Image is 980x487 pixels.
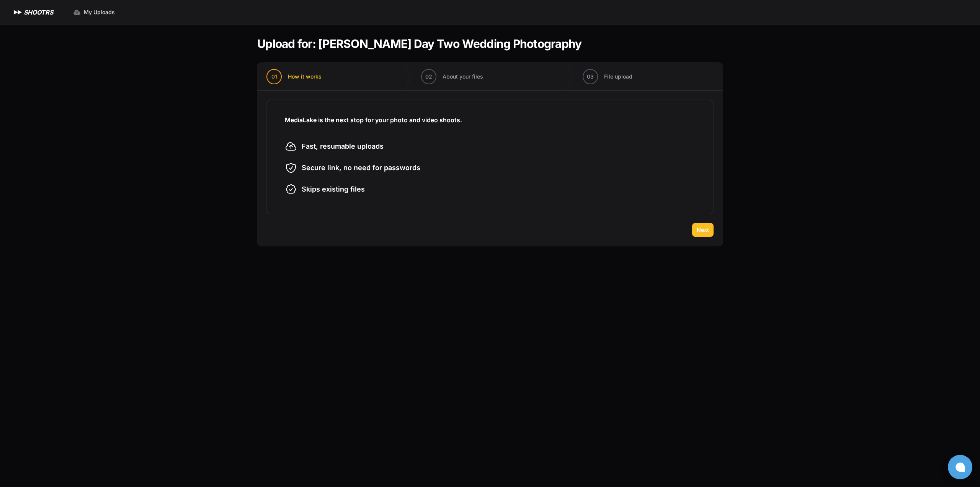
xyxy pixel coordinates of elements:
span: Fast, resumable uploads [302,141,384,152]
span: My Uploads [84,8,115,16]
a: My Uploads [69,5,119,19]
span: 03 [587,73,594,80]
h1: Upload for: [PERSON_NAME] Day Two Wedding Photography [257,37,581,51]
button: Next [692,223,714,237]
span: How it works [288,73,322,80]
button: 01 How it works [257,63,331,90]
h1: SHOOTRS [24,8,53,17]
button: Open chat window [948,455,972,479]
span: Secure link, no need for passwords [302,162,420,173]
span: 01 [271,73,277,80]
a: SHOOTRS SHOOTRS [12,8,53,17]
span: About your files [443,73,483,80]
button: 03 File upload [573,63,642,90]
span: Skips existing files [302,184,365,195]
h3: MediaLake is the next stop for your photo and video shoots. [285,115,695,125]
span: Next [697,226,709,234]
span: 02 [425,73,432,80]
span: File upload [604,73,632,80]
img: SHOOTRS [12,8,24,17]
button: 02 About your files [412,63,492,90]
